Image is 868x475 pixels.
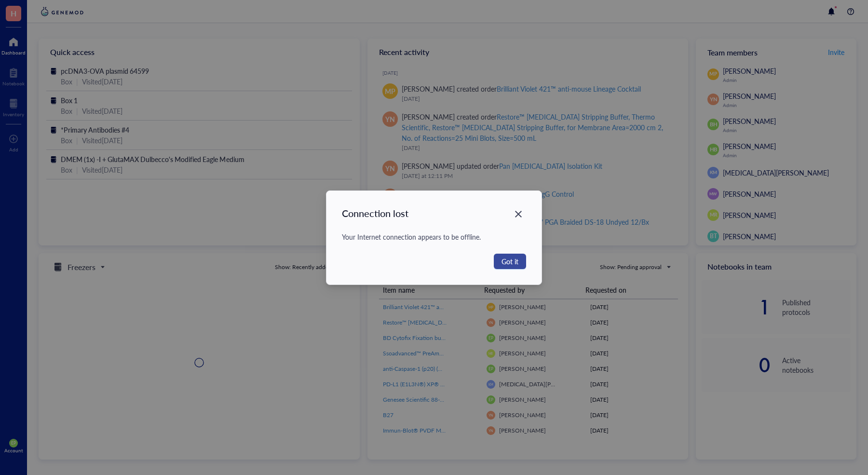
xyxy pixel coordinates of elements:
span: Got it [502,256,518,267]
button: Close [511,206,526,222]
div: Your Internet connection appears to be offline. [342,231,526,242]
span: Close [511,208,526,220]
div: Connection lost [342,206,408,220]
button: Got it [494,254,526,269]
